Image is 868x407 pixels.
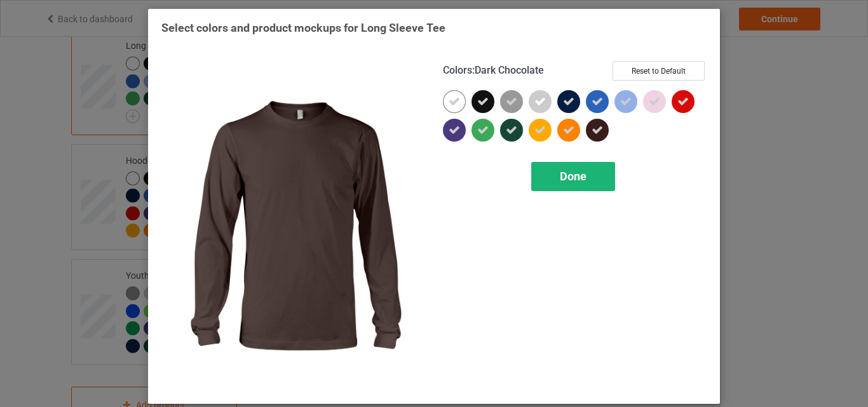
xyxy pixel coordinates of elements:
button: Reset to Default [613,61,705,81]
span: Select colors and product mockups for Long Sleeve Tee [161,21,445,34]
span: Done [560,170,587,183]
img: regular.jpg [161,61,425,390]
h4: : [443,64,544,77]
span: Colors [443,64,472,76]
span: Dark Chocolate [475,64,544,76]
